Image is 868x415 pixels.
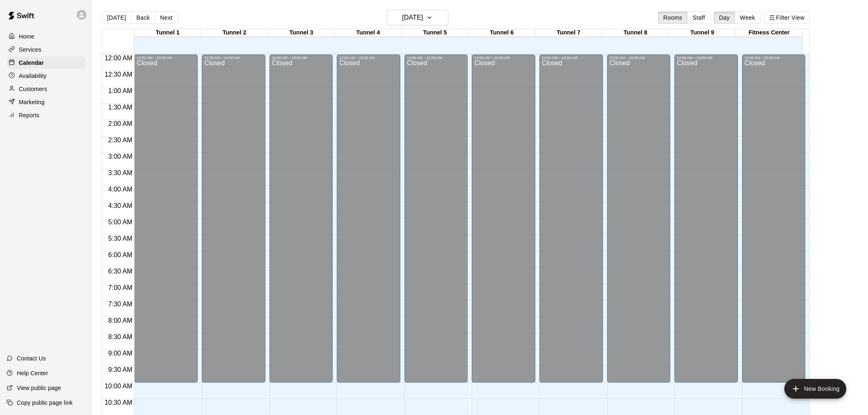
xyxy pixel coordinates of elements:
div: Tunnel 9 [669,29,736,37]
div: 12:00 AM – 10:00 AM: Closed [539,55,603,383]
div: Closed [474,60,533,385]
div: 12:00 AM – 10:00 AM: Closed [134,55,198,383]
p: Copy public page link [17,399,73,407]
div: Tunnel 5 [402,29,468,37]
div: Tunnel 6 [468,29,535,37]
a: Availability [7,70,86,82]
div: Tunnel 7 [535,29,602,37]
div: Closed [407,60,466,385]
div: 12:00 AM – 10:00 AM: Closed [270,55,333,383]
div: Closed [610,60,668,385]
div: Tunnel 2 [201,29,268,37]
p: Services [19,46,41,54]
div: 12:00 AM – 10:00 AM [272,56,331,60]
div: Closed [745,60,803,385]
span: 4:30 AM [106,202,135,209]
span: 3:30 AM [106,169,135,176]
div: 12:00 AM – 10:00 AM: Closed [607,55,671,383]
p: Home [19,32,34,41]
div: 12:00 AM – 10:00 AM [677,56,736,60]
span: 8:00 AM [106,317,135,324]
div: 12:00 AM – 10:00 AM [339,56,398,60]
p: Availability [19,72,47,80]
div: 12:00 AM – 10:00 AM [474,56,533,60]
span: 6:30 AM [106,268,135,275]
button: Rooms [658,11,688,24]
div: 12:00 AM – 10:00 AM [542,56,601,60]
button: Staff [687,11,710,24]
a: Reports [7,109,86,121]
button: Filter View [764,11,810,24]
button: Next [155,11,178,24]
span: 1:00 AM [106,87,135,94]
button: add [784,379,846,399]
div: 12:00 AM – 10:00 AM: Closed [337,55,400,383]
span: 7:00 AM [106,284,135,291]
div: 12:00 AM – 10:00 AM [137,56,195,60]
div: 12:00 AM – 10:00 AM [745,56,803,60]
p: Calendar [19,59,44,67]
div: Fitness Center [736,29,802,37]
div: 12:00 AM – 10:00 AM [610,56,668,60]
div: Closed [272,60,331,385]
p: Help Center [17,369,48,377]
div: Tunnel 8 [602,29,669,37]
span: 5:30 AM [106,235,135,242]
h6: [DATE] [402,12,423,23]
span: 3:00 AM [106,153,135,160]
button: Back [131,11,155,24]
div: Tunnel 3 [268,29,335,37]
div: 12:00 AM – 10:00 AM [204,56,263,60]
span: 2:00 AM [106,120,135,127]
div: 12:00 AM – 10:00 AM: Closed [202,55,265,383]
div: 12:00 AM – 10:00 AM: Closed [674,55,738,383]
span: 8:30 AM [106,333,135,340]
div: Tunnel 4 [335,29,402,37]
p: Reports [19,111,39,119]
div: Closed [677,60,736,385]
a: Calendar [7,57,86,69]
div: Closed [542,60,601,385]
span: 9:30 AM [106,366,135,373]
a: Marketing [7,96,86,108]
p: View public page [17,384,61,392]
div: 12:00 AM – 10:00 AM [407,56,466,60]
p: Marketing [19,98,45,106]
div: 12:00 AM – 10:00 AM: Closed [404,55,468,383]
button: Day [714,11,735,24]
div: Closed [339,60,398,385]
span: 4:00 AM [106,186,135,193]
span: 10:30 AM [103,399,135,406]
button: Week [735,11,761,24]
div: Closed [204,60,263,385]
div: Closed [137,60,195,385]
p: Contact Us [17,354,46,363]
div: 12:00 AM – 10:00 AM: Closed [742,55,806,383]
button: [DATE] [387,10,448,25]
a: Home [7,30,86,43]
span: 12:00 AM [103,55,135,62]
a: Services [7,43,86,56]
div: Tunnel 1 [134,29,201,37]
button: [DATE] [102,11,131,24]
span: 12:30 AM [103,71,135,78]
div: 12:00 AM – 10:00 AM: Closed [472,55,535,383]
span: 2:30 AM [106,137,135,144]
span: 9:00 AM [106,350,135,357]
a: Customers [7,83,86,95]
span: 6:00 AM [106,251,135,258]
span: 7:30 AM [106,301,135,308]
p: Customers [19,85,47,93]
span: 1:30 AM [106,104,135,111]
span: 10:00 AM [103,383,135,390]
span: 5:00 AM [106,219,135,226]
